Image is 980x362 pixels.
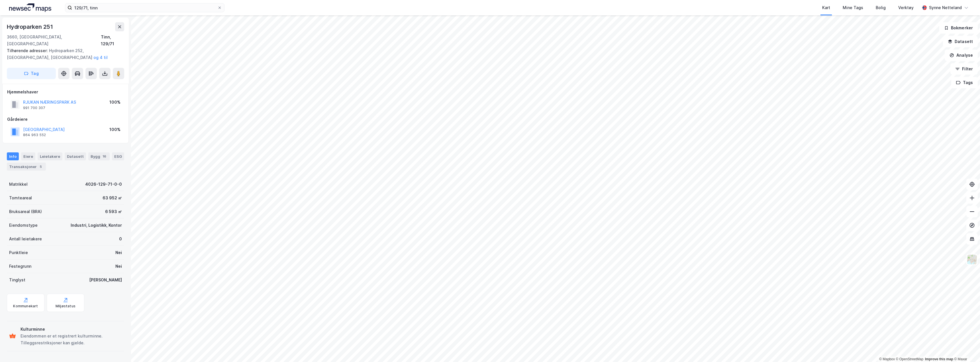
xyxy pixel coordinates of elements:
[9,181,28,188] div: Matrikkel
[119,236,122,242] div: 0
[951,77,978,88] button: Tags
[38,152,62,160] div: Leietakere
[898,4,914,11] div: Verktøy
[21,326,122,333] div: Kulturminne
[65,152,86,160] div: Datasett
[943,36,978,47] button: Datasett
[952,335,980,362] iframe: Chat Widget
[13,304,38,308] div: Kommunekart
[7,48,49,53] span: Tilhørende adresser:
[967,254,977,265] img: Z
[9,195,32,201] div: Tomteareal
[929,4,962,11] div: Synne Netteland
[7,163,46,171] div: Transaksjoner
[9,236,42,242] div: Antall leietakere
[9,249,28,256] div: Punktleie
[105,208,122,215] div: 6 593 ㎡
[103,195,122,201] div: 63 952 ㎡
[23,106,45,110] div: 991 700 307
[7,34,101,47] div: 3660, [GEOGRAPHIC_DATA], [GEOGRAPHIC_DATA]
[7,152,19,160] div: Info
[925,357,953,361] a: Improve this map
[115,249,122,256] div: Nei
[115,263,122,270] div: Nei
[952,335,980,362] div: Kontrollprogram for chat
[950,63,978,75] button: Filter
[945,50,978,61] button: Analyse
[89,277,122,283] div: [PERSON_NAME]
[71,222,122,229] div: Industri, Logistikk, Kontor
[56,304,75,308] div: Miljøstatus
[879,357,895,361] a: Mapbox
[38,164,44,169] div: 5
[109,99,121,106] div: 100%
[85,181,122,188] div: 4026-129-71-0-0
[109,126,121,133] div: 100%
[9,263,31,270] div: Festegrunn
[7,22,54,31] div: Hydroparken 251
[822,4,830,11] div: Kart
[9,3,51,12] img: logo.a4113a55bc3d86da70a041830d287a7e.svg
[843,4,863,11] div: Mine Tags
[101,34,124,47] div: Tinn, 129/71
[7,116,124,123] div: Gårdeiere
[7,47,120,61] div: Hydroparken 252, [GEOGRAPHIC_DATA], [GEOGRAPHIC_DATA]
[9,208,42,215] div: Bruksareal (BRA)
[101,154,107,159] div: 16
[72,3,217,12] input: Søk på adresse, matrikkel, gårdeiere, leietakere eller personer
[23,133,46,137] div: 864 963 552
[21,333,122,346] div: Eiendommen er et registrert kulturminne. Tilleggsrestriksjoner kan gjelde.
[7,89,124,95] div: Hjemmelshaver
[9,277,25,283] div: Tinglyst
[88,152,110,160] div: Bygg
[9,222,38,229] div: Eiendomstype
[21,152,35,160] div: Eiere
[939,22,978,34] button: Bokmerker
[7,68,56,79] button: Tag
[112,152,124,160] div: ESG
[896,357,924,361] a: OpenStreetMap
[876,4,886,11] div: Bolig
